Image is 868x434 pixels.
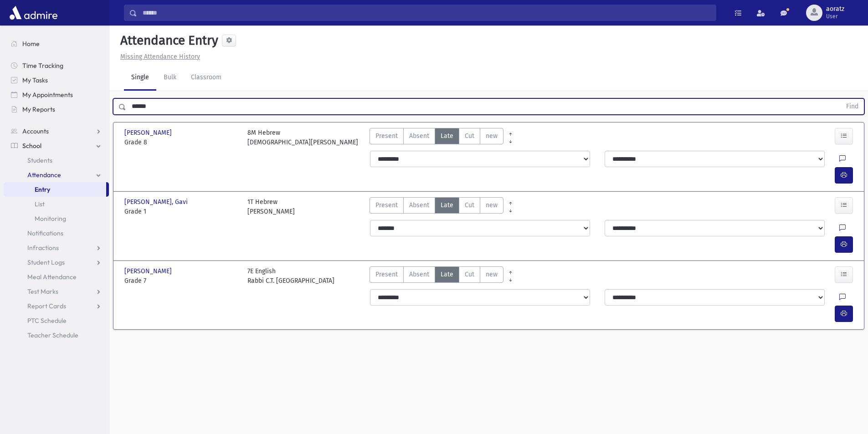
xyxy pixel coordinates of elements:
a: Teacher Schedule [4,328,109,342]
a: Missing Attendance History [117,53,200,61]
div: 8M Hebrew [DEMOGRAPHIC_DATA][PERSON_NAME] [247,128,358,147]
a: Time Tracking [4,58,109,73]
u: Missing Attendance History [120,53,200,61]
span: Absent [409,270,429,279]
span: Attendance [27,171,61,179]
span: My Reports [22,105,55,113]
span: Home [22,40,40,48]
span: Cut [465,270,474,279]
span: Late [441,200,453,210]
span: PTC Schedule [27,317,67,325]
a: Test Marks [4,284,109,299]
span: Accounts [22,127,49,135]
span: Infractions [27,244,59,252]
a: Meal Attendance [4,270,109,284]
a: My Reports [4,102,109,117]
div: 1T Hebrew [PERSON_NAME] [247,197,295,216]
span: new [486,131,498,141]
div: AttTypes [370,266,503,286]
span: Student Logs [27,258,65,266]
a: Report Cards [4,299,109,313]
a: Bulk [156,65,184,91]
span: Grade 8 [124,138,238,147]
span: User [826,13,844,20]
a: Classroom [184,65,229,91]
a: Monitoring [4,211,109,226]
div: AttTypes [370,197,503,216]
span: Absent [409,131,429,141]
span: Absent [409,200,429,210]
span: My Appointments [22,91,73,99]
span: My Tasks [22,76,48,84]
a: List [4,197,109,211]
span: Late [441,131,453,141]
a: Accounts [4,124,109,138]
h5: Attendance Entry [117,33,218,48]
span: Cut [465,200,474,210]
input: Search [137,5,716,21]
a: My Appointments [4,87,109,102]
span: [PERSON_NAME], Gavi [124,197,190,207]
span: Grade 1 [124,207,238,216]
span: List [35,200,45,208]
div: 7E English Rabbi C.T. [GEOGRAPHIC_DATA] [247,266,334,286]
span: Meal Attendance [27,273,77,281]
span: new [486,200,498,210]
span: Present [375,200,398,210]
span: aoratz [826,5,844,13]
span: Grade 7 [124,276,238,286]
a: Student Logs [4,255,109,270]
span: Test Marks [27,287,58,296]
span: Late [441,270,453,279]
span: Monitoring [35,214,66,223]
button: Find [841,99,864,114]
img: AdmirePro [7,4,60,22]
a: PTC Schedule [4,313,109,328]
a: Home [4,36,109,51]
a: School [4,138,109,153]
a: Infractions [4,240,109,255]
div: AttTypes [370,128,503,147]
a: Students [4,153,109,168]
span: Notifications [27,229,63,237]
span: [PERSON_NAME] [124,128,174,138]
a: Attendance [4,168,109,182]
span: [PERSON_NAME] [124,266,174,276]
a: Notifications [4,226,109,240]
span: Report Cards [27,302,66,310]
span: Present [375,131,398,141]
span: School [22,142,41,150]
span: new [486,270,498,279]
span: Cut [465,131,474,141]
a: Single [124,65,156,91]
a: My Tasks [4,73,109,87]
span: Time Tracking [22,61,63,70]
span: Students [27,156,52,164]
span: Teacher Schedule [27,331,78,339]
a: Entry [4,182,106,197]
span: Present [375,270,398,279]
span: Entry [35,185,50,194]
